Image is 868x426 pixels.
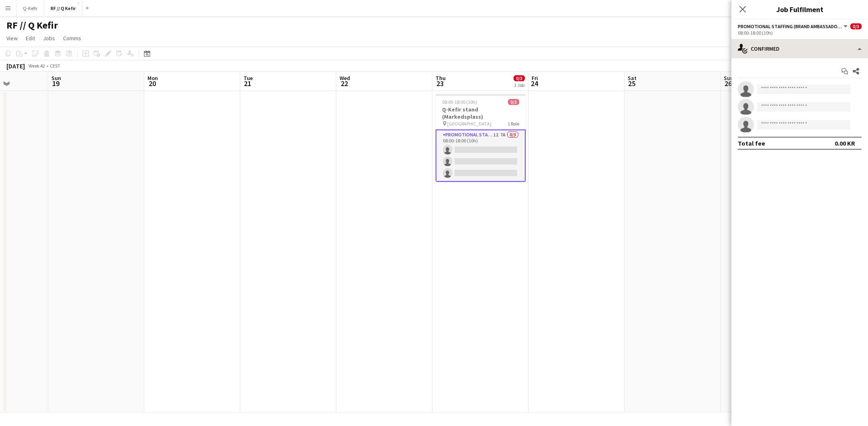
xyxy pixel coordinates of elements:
a: Comms [60,33,84,43]
span: Comms [63,35,81,42]
h1: RF // Q Kefir [6,19,58,31]
span: 21 [242,79,253,88]
div: 0.00 KR [835,139,855,147]
span: 24 [530,79,538,88]
span: 0/3 [850,23,862,29]
h3: Q-Kefir stand (Markedsplass) [436,106,526,120]
span: 0/3 [508,99,519,105]
div: Confirmed [731,39,868,58]
div: Total fee [738,139,765,147]
span: Jobs [43,35,55,42]
a: View [3,33,21,43]
div: 08:00-18:00 (10h) [738,30,862,36]
span: Fri [532,74,538,82]
a: Jobs [40,33,58,43]
button: Q-Kefir [16,0,44,16]
span: 23 [434,79,446,88]
span: Sun [724,74,733,82]
span: Sun [51,74,61,82]
span: 0/3 [514,75,525,81]
div: CEST [50,63,60,69]
span: Sat [628,74,637,82]
button: Promotional Staffing (Brand Ambassadors) [738,23,849,29]
span: 20 [146,79,158,88]
span: 25 [626,79,637,88]
span: Edit [26,35,35,42]
span: 1 Role [508,121,519,127]
span: Week 42 [27,63,47,69]
span: 08:00-18:00 (10h) [442,99,477,105]
span: 22 [338,79,350,88]
div: [DATE] [6,62,25,70]
span: Promotional Staffing (Brand Ambassadors) [738,23,842,29]
span: Wed [340,74,350,82]
span: Tue [244,74,253,82]
span: View [6,35,18,42]
h3: Job Fulfilment [731,4,868,14]
div: 1 Job [514,82,524,88]
span: 19 [50,79,61,88]
button: RF // Q Kefir [44,0,82,16]
a: Edit [23,33,38,43]
app-job-card: 08:00-18:00 (10h)0/3Q-Kefir stand (Markedsplass) [GEOGRAPHIC_DATA]1 RolePromotional Staffing (Bra... [436,94,526,182]
span: Thu [436,74,446,82]
span: Mon [147,74,158,82]
span: 26 [723,79,733,88]
span: [GEOGRAPHIC_DATA] [447,121,491,127]
app-card-role: Promotional Staffing (Brand Ambassadors)1I7A0/308:00-18:00 (10h) [436,130,526,182]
